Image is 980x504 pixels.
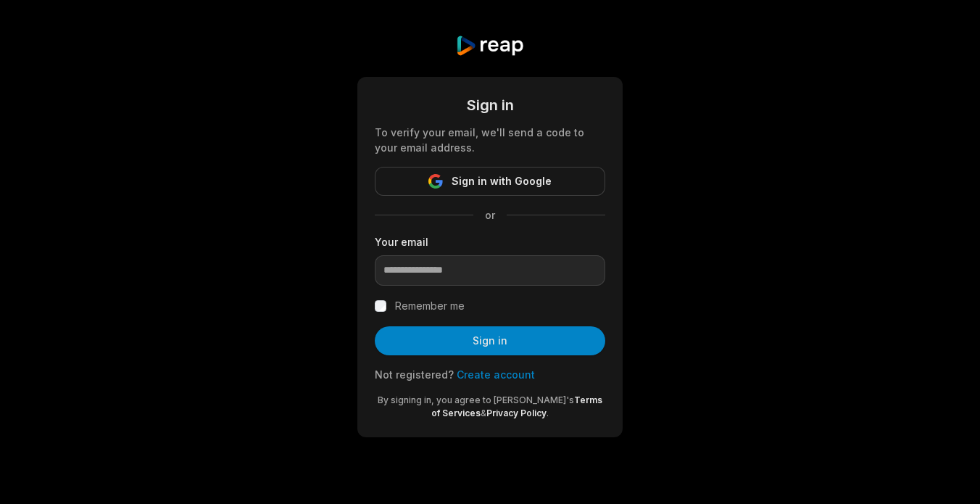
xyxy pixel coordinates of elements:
div: Sign in [375,94,605,116]
span: By signing in, you agree to [PERSON_NAME]'s [378,394,574,405]
a: Create account [457,368,535,381]
button: Sign in with Google [375,167,605,196]
span: Not registered? [375,368,454,381]
button: Sign in [375,326,605,355]
a: Privacy Policy [486,408,547,418]
span: . [547,408,549,418]
img: reap [455,35,524,57]
label: Your email [375,234,605,249]
span: & [481,408,486,418]
a: Terms of Services [431,394,602,418]
label: Remember me [395,297,465,315]
span: or [473,207,507,223]
div: To verify your email, we'll send a code to your email address. [375,125,605,155]
span: Sign in with Google [452,173,552,190]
